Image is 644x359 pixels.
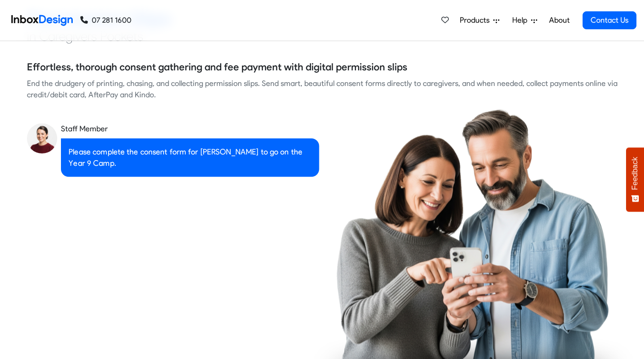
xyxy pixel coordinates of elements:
[546,11,572,30] a: About
[460,15,493,26] span: Products
[61,123,315,135] div: Staff Member
[456,11,503,30] a: Products
[508,11,541,30] a: Help
[27,123,57,154] img: staff_avatar.png
[61,138,319,177] div: Please complete the consent form for [PERSON_NAME] to go on the Year 9 Camp.
[583,11,636,29] a: Contact Us
[512,15,531,26] span: Help
[80,15,131,26] a: 07 281 1600
[626,147,644,212] button: Feedback - Show survey
[631,157,639,190] span: Feedback
[27,60,407,74] h5: Effortless, thorough consent gathering and fee payment with digital permission slips
[27,78,618,101] div: End the drudgery of printing, chasing, and collecting permission slips. Send smart, beautiful con...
